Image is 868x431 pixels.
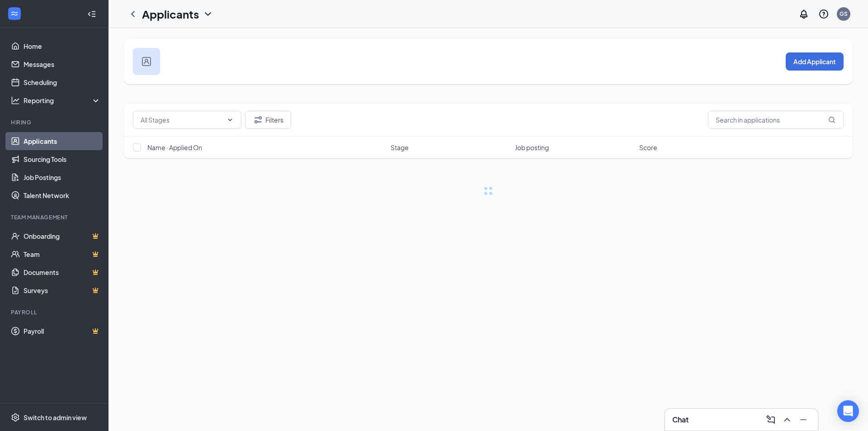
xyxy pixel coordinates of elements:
div: Team Management [11,213,99,221]
svg: Collapse [87,9,96,19]
button: Add Applicant [786,52,844,71]
img: user icon [142,57,151,66]
svg: ChevronUp [782,414,793,425]
a: SurveysCrown [24,281,101,299]
svg: WorkstreamLogo [10,9,19,18]
button: ChevronUp [780,412,794,427]
div: Payroll [11,308,99,316]
svg: Filter [253,114,264,125]
span: Job posting [515,143,549,152]
a: Scheduling [24,73,101,91]
svg: Settings [11,413,20,422]
svg: ChevronDown [203,9,213,19]
button: ComposeMessage [764,412,778,427]
svg: Analysis [11,96,20,105]
a: Sourcing Tools [24,150,101,168]
span: Stage [391,143,409,152]
div: Reporting [24,96,101,105]
svg: Notifications [798,9,809,19]
div: Open Intercom Messenger [837,400,859,422]
div: Switch to admin view [24,413,87,422]
a: TeamCrown [24,245,101,263]
span: Name · Applied On [147,143,202,152]
svg: ComposeMessage [765,414,776,425]
button: Filter Filters [245,111,291,129]
svg: QuestionInfo [818,9,829,19]
div: GS [840,10,848,18]
a: Talent Network [24,186,101,204]
a: Home [24,37,101,55]
a: Applicants [24,132,101,150]
svg: ChevronLeft [127,9,138,19]
svg: MagnifyingGlass [828,116,835,123]
h3: Chat [672,415,689,425]
button: Minimize [796,412,811,427]
a: Messages [24,55,101,73]
input: Search in applications [708,111,844,129]
svg: Minimize [798,414,809,425]
input: All Stages [141,115,223,125]
a: Job Postings [24,168,101,186]
div: Hiring [11,118,99,126]
svg: ChevronDown [226,116,234,123]
a: OnboardingCrown [24,227,101,245]
h1: Applicants [142,6,199,22]
span: Score [639,143,657,152]
a: DocumentsCrown [24,263,101,281]
a: PayrollCrown [24,322,101,340]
